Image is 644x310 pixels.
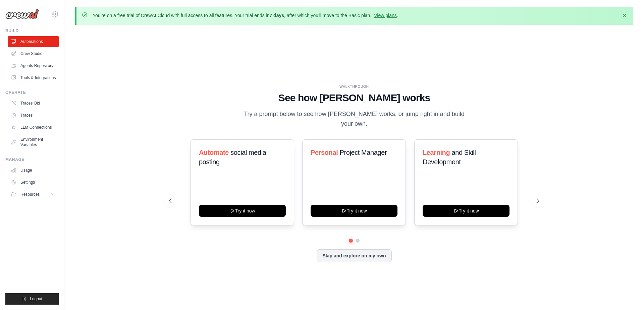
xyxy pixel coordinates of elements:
[169,92,539,104] h1: See how [PERSON_NAME] works
[30,296,42,302] span: Logout
[8,72,59,83] a: Tools & Integrations
[311,205,397,217] button: Try it now
[199,149,229,156] span: Automate
[8,36,59,47] a: Automations
[5,9,39,19] img: Logo
[199,205,286,217] button: Try it now
[8,122,59,133] a: LLM Connections
[5,90,59,95] div: Operate
[20,192,40,197] span: Resources
[8,189,59,200] button: Resources
[8,165,59,176] a: Usage
[340,149,387,156] span: Project Manager
[374,13,396,18] a: View plans
[317,249,391,262] button: Skip and explore on my own
[169,84,539,89] div: WALKTHROUGH
[8,134,59,150] a: Environment Variables
[8,110,59,121] a: Traces
[311,149,338,156] span: Personal
[423,149,476,166] span: and Skill Development
[8,60,59,71] a: Agents Repository
[93,12,398,19] p: You're on a free trial of CrewAI Cloud with full access to all features. Your trial ends in , aft...
[5,293,59,305] button: Logout
[8,48,59,59] a: Crew Studio
[5,157,59,162] div: Manage
[199,149,266,166] span: social media posting
[610,278,644,310] iframe: Chat Widget
[5,28,59,34] div: Build
[423,149,450,156] span: Learning
[8,177,59,188] a: Settings
[423,205,509,217] button: Try it now
[269,13,284,18] strong: 7 days
[8,98,59,109] a: Traces Old
[241,109,467,129] p: Try a prompt below to see how [PERSON_NAME] works, or jump right in and build your own.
